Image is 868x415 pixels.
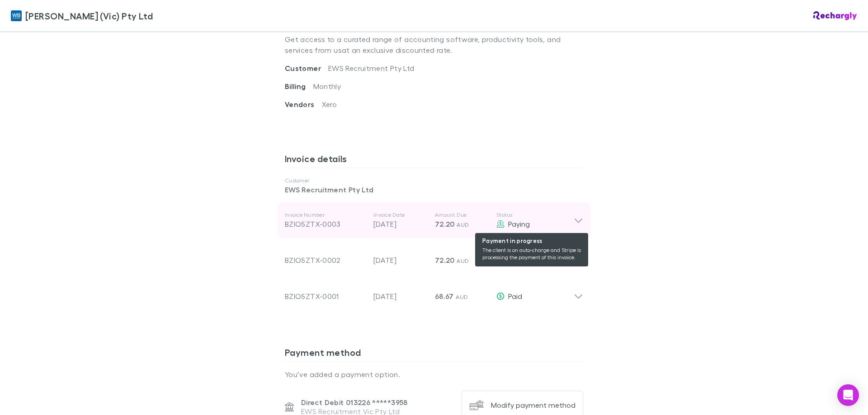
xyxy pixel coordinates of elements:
span: Billing [285,82,313,91]
div: BZIO5ZTX-0002 [285,255,366,266]
div: Open Intercom Messenger [837,384,859,406]
span: AUD [457,221,469,228]
p: EWS Recruitment Pty Ltd [285,184,583,195]
img: Rechargly Logo [813,11,857,20]
img: Modify payment method's Logo [469,398,484,412]
span: AUD [456,294,468,300]
p: Direct Debit 013226 ***** 3958 [301,398,408,407]
span: Paid [508,292,522,300]
span: Vendors [285,100,322,109]
span: Xero [322,100,337,108]
p: [DATE] [373,255,428,266]
div: BZIO5ZTX-0003 [285,219,366,229]
p: Get access to a curated range of accounting software, productivity tools, and services from us at... [285,27,583,63]
span: AUD [457,257,469,264]
p: [DATE] [373,291,428,302]
span: EWS Recruitment Pty Ltd [328,64,414,72]
span: 72.20 [435,219,455,228]
h3: Invoice details [285,153,583,168]
span: 68.67 [435,292,454,301]
div: BZIO5ZTX-0001 [285,291,366,302]
p: Amount Due [435,211,489,219]
span: [PERSON_NAME] (Vic) Pty Ltd [25,9,153,23]
img: William Buck (Vic) Pty Ltd's Logo [11,10,22,21]
p: Customer [285,177,583,184]
p: Invoice Number [285,211,366,219]
span: Customer [285,64,328,73]
p: Status [496,211,574,219]
span: Paying [508,219,530,228]
div: BZIO5ZTX-0001[DATE]68.67 AUDPaid [278,275,590,311]
h3: Payment method [285,347,583,361]
span: Paid [508,256,522,264]
div: Modify payment method [491,401,576,410]
div: BZIO5ZTX-0002[DATE]72.20 AUDPaid [278,238,590,275]
span: Monthly [313,82,341,90]
p: [DATE] [373,219,428,229]
div: Invoice NumberBZIO5ZTX-0003Invoice Date[DATE]Amount Due72.20 AUDStatus [278,202,590,238]
p: Invoice Date [373,211,428,219]
span: 72.20 [435,256,455,265]
p: You’ve added a payment option. [285,369,583,380]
